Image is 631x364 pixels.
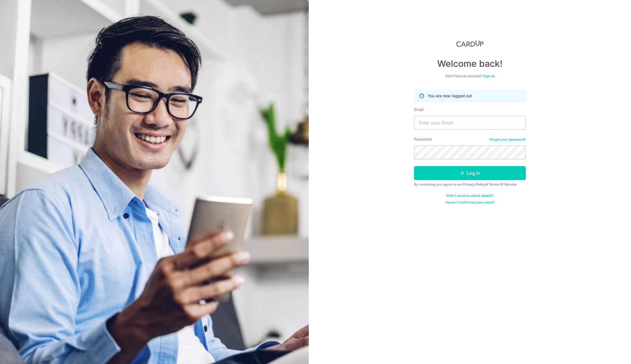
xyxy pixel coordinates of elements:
a: Haven't confirmed your email? [445,200,495,205]
label: Password [414,136,432,142]
a: Terms Of Service [489,182,517,186]
a: Didn't receive unlock details? [447,193,493,198]
img: CardUp Logo [456,40,484,47]
a: Privacy Policy [463,182,486,186]
div: Don’t have an account? [414,74,526,78]
input: Enter your Email [414,116,526,130]
h4: Welcome back! [414,58,526,69]
label: Email [414,107,423,112]
a: Sign up [483,74,495,78]
div: By continuing you agree to our & [414,182,526,187]
a: Forgot your password? [489,137,526,142]
p: You are now logged out [428,93,472,99]
button: Log in [414,166,526,180]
